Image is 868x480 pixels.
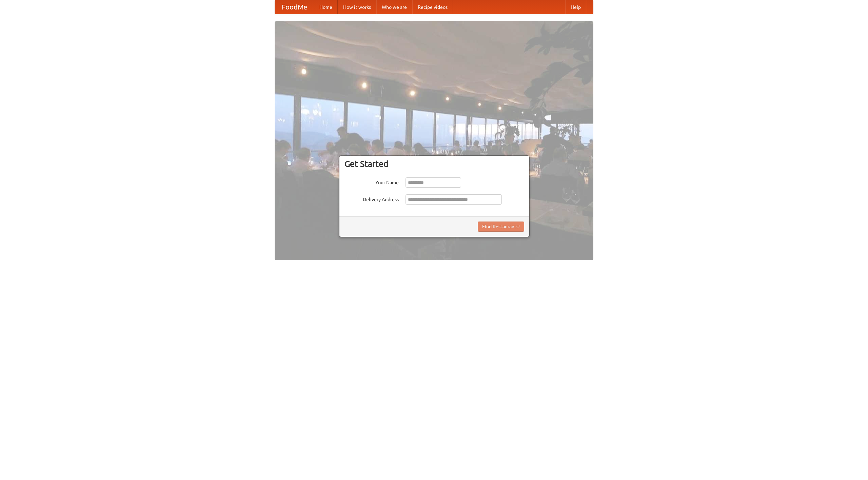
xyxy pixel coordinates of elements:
button: Find Restaurants! [478,222,524,232]
label: Your Name [344,177,399,186]
h3: Get Started [344,159,524,169]
a: FoodMe [275,0,314,14]
a: How it works [338,0,376,14]
a: Home [314,0,338,14]
a: Recipe videos [412,0,453,14]
a: Help [565,0,586,14]
label: Delivery Address [344,194,399,203]
a: Who we are [376,0,412,14]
